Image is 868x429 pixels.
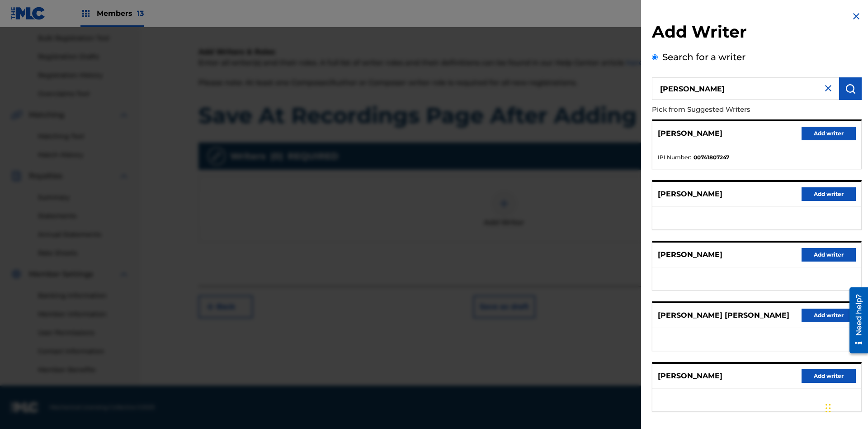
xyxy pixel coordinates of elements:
[652,100,810,119] p: Pick from Suggested Writers
[823,386,868,429] iframe: Chat Widget
[823,83,834,94] img: close
[652,22,862,45] h2: Add Writer
[662,52,745,62] label: Search for a writer
[802,248,856,262] button: Add writer
[802,309,856,322] button: Add writer
[658,310,789,321] p: [PERSON_NAME] [PERSON_NAME]
[693,153,729,162] strong: 00741807247
[11,7,46,20] img: MLC Logo
[658,128,722,139] p: [PERSON_NAME]
[802,127,856,140] button: Add writer
[826,395,831,422] div: Drag
[802,369,856,383] button: Add writer
[843,284,868,358] iframe: Resource Center
[80,8,91,19] img: Top Rightsholders
[652,77,839,100] input: Search writer's name or IPI Number
[658,153,691,162] span: IPI Number :
[97,8,144,19] span: Members
[658,371,722,381] p: [PERSON_NAME]
[845,83,856,94] img: Search Works
[658,249,722,260] p: [PERSON_NAME]
[137,9,144,18] span: 13
[658,189,722,200] p: [PERSON_NAME]
[802,187,856,201] button: Add writer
